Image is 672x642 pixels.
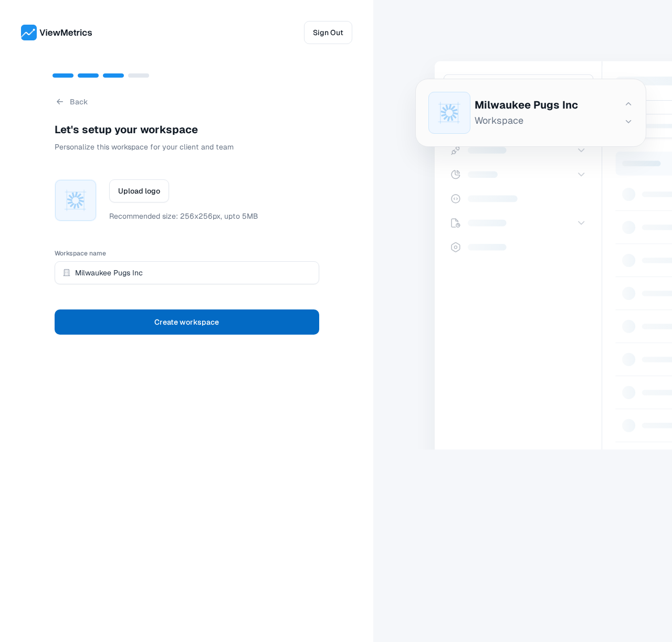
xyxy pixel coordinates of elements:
span: y [114,123,120,136]
img: Workspace's logo [55,180,96,221]
span: p [172,123,179,136]
span: w [140,123,149,136]
span: ' [71,123,73,136]
span: c [185,123,192,136]
button: Back [55,90,89,113]
p: Workspace [475,113,578,129]
p: Recommended size: 256x256px, upto 5MB [109,211,258,221]
span: L [55,123,60,136]
span: e [60,123,66,136]
span: t [94,123,99,136]
span: a [179,123,185,136]
button: Upload logo [109,179,169,202]
img: UploadPlaceholder [428,92,470,134]
span: k [160,123,166,136]
span: Upload logo [118,185,160,197]
span: Create workspace [154,315,219,329]
span: r [155,123,160,136]
span: s [73,123,79,136]
span: p [105,123,112,136]
span: o [120,123,127,136]
button: Create workspace [55,309,319,335]
span: t [66,123,71,136]
span: o [149,123,155,136]
input: Eg: Acme Pvt Ltd. [75,265,311,280]
p: Milwaukee Pugs Inc [475,97,578,113]
span: u [99,123,105,136]
span: Sign Out [313,26,343,39]
p: Personalize this workspace for your client and team [55,142,319,152]
span: r [133,123,138,136]
span: e [88,123,94,136]
button: Sign Out [304,21,352,44]
span: e [192,123,198,136]
img: ViewMetrics's logo [21,25,92,40]
label: Workspace name [55,249,106,258]
span: u [127,123,133,136]
span: s [166,123,172,136]
span: s [82,123,88,136]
